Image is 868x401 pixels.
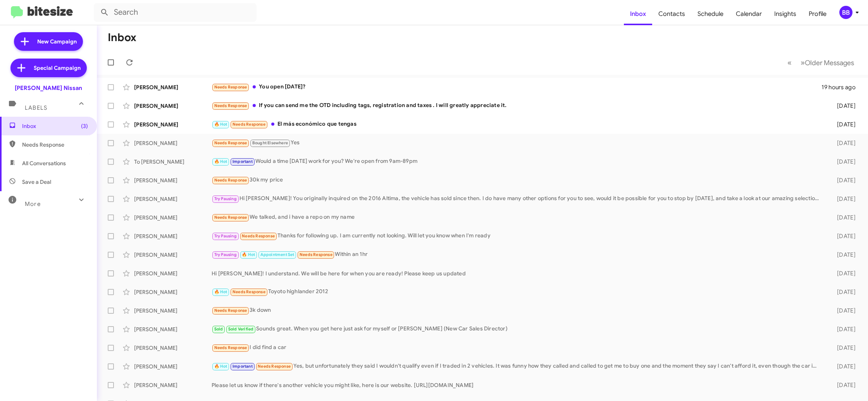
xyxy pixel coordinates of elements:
div: [PERSON_NAME] Nissan [15,84,82,92]
div: [DATE] [823,363,862,370]
div: [DATE] [823,270,862,277]
div: [PERSON_NAME] [134,121,212,128]
span: Needs Response [232,289,265,294]
div: To [PERSON_NAME] [134,158,212,166]
div: [DATE] [823,251,862,259]
div: Thanks for following up. I am currently not looking. Will let you know when I'm ready [212,232,823,240]
span: Sold Verified [228,327,254,332]
span: Needs Response [214,140,247,145]
span: Try Pausing [214,233,237,239]
span: Needs Response [214,85,247,90]
div: Would a time [DATE] work for you? We're open from 9am-89pm [212,157,823,166]
div: [DATE] [823,232,862,240]
span: Important [232,364,253,369]
span: Needs Response [242,233,275,239]
div: You open [DATE]? [212,83,821,92]
div: [DATE] [823,381,862,389]
a: Insights [768,3,803,25]
span: Inbox [22,122,88,130]
div: [PERSON_NAME] [134,214,212,221]
span: Appointment Set [260,252,294,257]
span: 🔥 Hot [214,159,227,164]
div: [PERSON_NAME] [134,363,212,370]
button: Previous [783,55,796,71]
div: [DATE] [823,325,862,333]
div: [PERSON_NAME] [134,381,212,389]
span: Important [232,159,253,164]
span: « [787,58,792,67]
span: 🔥 Hot [242,252,255,257]
span: Needs Response [214,178,247,183]
span: Needs Response [214,215,247,220]
a: Special Campaign [10,59,87,77]
div: [PERSON_NAME] [134,176,212,184]
div: Yes, but unfortunately they said I wouldn't qualify even if I traded in 2 vehicles. It was funny ... [212,362,823,371]
div: [PERSON_NAME] [134,251,212,259]
span: Needs Response [214,103,247,108]
div: [PERSON_NAME] [134,195,212,203]
h1: Inbox [108,31,136,44]
span: » [801,58,805,67]
div: El más económico que tengas [212,120,823,129]
div: BB [839,6,852,19]
span: 🔥 Hot [214,364,227,369]
span: More [25,200,41,207]
div: I did find a car [212,343,823,352]
div: [DATE] [823,288,862,296]
div: [DATE] [823,139,862,147]
div: [DATE] [823,195,862,203]
div: 19 hours ago [821,83,862,91]
span: Contacts [652,3,691,25]
div: [DATE] [823,344,862,352]
span: Older Messages [805,59,854,67]
span: New Campaign [37,38,77,45]
div: [DATE] [823,121,862,128]
span: Needs Response [214,308,247,313]
a: Inbox [624,3,652,25]
span: Needs Response [258,364,291,369]
span: Needs Response [232,122,265,127]
span: (3) [81,122,88,130]
nav: Page navigation example [783,55,859,71]
span: Bought Elsewhere [252,140,288,145]
span: All Conversations [22,159,66,167]
span: Labels [25,104,47,111]
button: BB [833,6,859,19]
div: If you can send me the OTD including tags, registration and taxes . I will greatly appreciate it. [212,101,823,110]
div: [PERSON_NAME] [134,270,212,277]
div: [PERSON_NAME] [134,139,212,147]
span: Sold [214,327,223,332]
span: Try Pausing [214,252,237,257]
div: Please let us know if there's another vehicle you might like, here is our website. [URL][DOMAIN_N... [212,381,823,389]
div: [PERSON_NAME] [134,325,212,333]
div: We talked, and i have a repo on my name [212,213,823,222]
div: [DATE] [823,102,862,110]
button: Next [796,55,859,71]
a: Schedule [691,3,730,25]
div: Hi [PERSON_NAME]! I understand. We will be here for when you are ready! Please keep us updated [212,270,823,277]
div: [DATE] [823,158,862,166]
span: Save a Deal [22,178,51,186]
input: Search [94,3,257,22]
div: [PERSON_NAME] [134,288,212,296]
span: Needs Response [300,252,332,257]
div: [PERSON_NAME] [134,344,212,352]
div: 30k my price [212,176,823,185]
span: Special Campaign [34,64,81,72]
div: [PERSON_NAME] [134,307,212,315]
a: Calendar [730,3,768,25]
div: Within an 1hr [212,250,823,259]
a: Profile [803,3,833,25]
div: [PERSON_NAME] [134,232,212,240]
div: Sounds great. When you get here just ask for myself or [PERSON_NAME] (New Car Sales Director) [212,325,823,334]
div: [PERSON_NAME] [134,102,212,110]
span: Try Pausing [214,196,237,201]
a: New Campaign [14,32,83,51]
div: Yes [212,138,823,147]
div: [DATE] [823,214,862,221]
span: 🔥 Hot [214,122,227,127]
span: Needs Response [22,141,88,149]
